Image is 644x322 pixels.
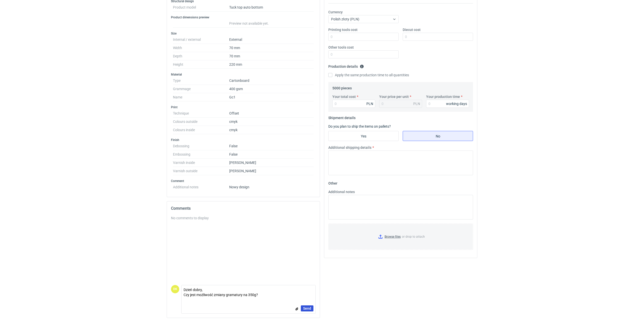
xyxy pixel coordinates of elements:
[171,73,316,77] h3: Material
[229,142,314,150] dd: False
[173,77,229,85] dt: Type
[379,94,409,99] label: Your price per unit
[171,285,179,293] figcaption: DK
[173,3,229,12] dt: Product model
[229,93,314,101] dd: Gc1
[328,10,343,15] label: Currency
[171,216,316,221] div: No comments to display
[173,142,229,150] dt: Debossing
[229,167,314,175] dd: [PERSON_NAME]
[229,183,314,189] dd: Nowy design
[328,145,371,150] label: Additional shipping details
[229,52,314,60] dd: 70 mm
[328,27,358,32] label: Printing tools cost
[328,73,409,78] label: Apply the same production time to all quantities
[229,35,314,44] dd: External
[301,305,313,311] button: Send
[171,15,316,19] h3: Product dimensions preview
[182,285,315,299] textarea: Dzień dobry, Czy jest możliwość zmiany gramatury na 350g?
[332,94,356,99] label: Your total cost
[173,167,229,175] dt: Varnish outside
[229,118,314,126] dd: cmyk
[229,126,314,134] dd: cmyk
[171,138,316,142] h3: Finish
[173,109,229,118] dt: Technique
[328,50,399,58] input: 0
[426,100,469,108] input: 0
[329,224,473,249] label: or drop to attach
[229,150,314,159] dd: False
[173,44,229,52] dt: Width
[229,3,314,12] dd: Tuck top auto bottom
[229,77,314,85] dd: Cartonboard
[173,126,229,134] dt: Colours inside
[173,150,229,159] dt: Embossing
[229,44,314,52] dd: 70 mm
[331,17,359,21] span: Polish złoty (PLN)
[403,27,421,32] label: Diecut cost
[171,179,316,183] h3: Comment
[446,101,467,106] div: working days
[173,118,229,126] dt: Colours outside
[328,179,337,185] legend: Other
[328,62,364,68] legend: Production details
[171,105,316,109] h3: Print
[332,84,352,90] legend: 5000 pieces
[332,100,375,108] input: 0
[229,60,314,69] dd: 220 mm
[426,94,460,99] label: Your production time
[229,109,314,118] dd: Offset
[328,131,399,141] label: Yes
[328,189,355,194] label: Additional notes
[171,31,316,35] h3: Size
[171,205,316,211] h2: Comments
[413,101,420,106] div: PLN
[403,33,473,41] input: 0
[229,159,314,167] dd: [PERSON_NAME]
[173,93,229,101] dt: Name
[328,124,391,128] label: Do you plan to ship the items on pallets?
[173,35,229,44] dt: Internal / external
[171,285,179,293] div: Dominika Kaczyńska
[328,33,399,41] input: 0
[328,114,356,120] legend: Shipment details
[173,52,229,60] dt: Depth
[173,159,229,167] dt: Varnish inside
[229,85,314,93] dd: 400 gsm
[403,131,473,141] label: No
[366,101,373,106] div: PLN
[173,183,229,189] dt: Additional notes
[303,307,311,310] span: Send
[173,60,229,69] dt: Height
[229,21,269,25] span: Preview not available yet.
[328,45,354,50] label: Other tools cost
[173,85,229,93] dt: Grammage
